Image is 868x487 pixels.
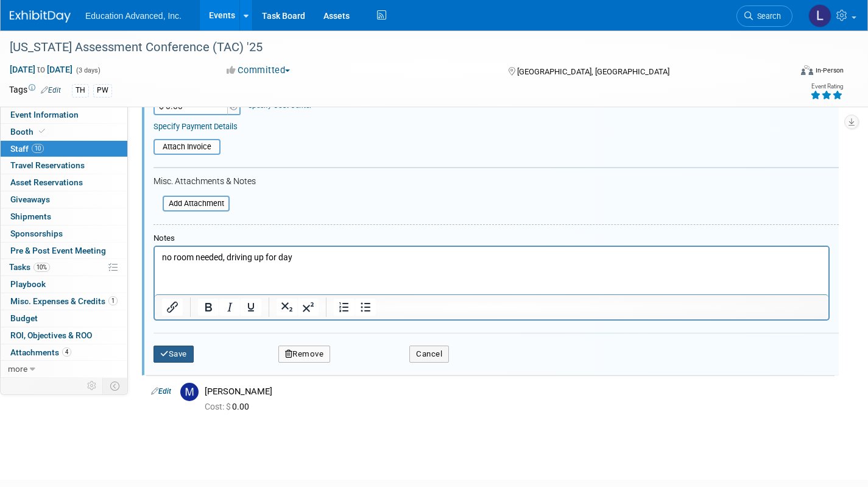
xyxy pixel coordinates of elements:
a: Giveaways [1,191,127,208]
span: Giveaways [10,194,50,204]
span: Playbook [10,279,46,289]
span: to [35,65,47,74]
span: Search [753,12,781,21]
a: Edit [151,387,171,396]
img: Format-Inperson.png [801,65,813,75]
img: ExhibitDay [10,10,71,23]
td: Personalize Event Tab Strip [82,378,103,394]
a: Booth [1,124,127,140]
span: Sponsorships [10,229,63,238]
span: Asset Reservations [10,177,83,187]
button: Bold [198,299,219,316]
a: Pre & Post Event Meeting [1,243,127,259]
a: Tasks10% [1,259,127,275]
a: Budget [1,310,127,327]
button: Subscript [277,299,297,316]
button: Numbered list [334,299,355,316]
div: PW [93,84,112,97]
span: 0.00 [205,402,254,411]
button: Remove [278,346,331,363]
span: Cost: $ [205,402,232,411]
a: Shipments [1,208,127,225]
div: TH [72,84,89,97]
button: Save [153,346,194,363]
a: Playbook [1,276,127,293]
img: Lara Miller [808,4,831,27]
td: Tags [9,84,61,98]
div: Notes [153,233,830,244]
div: Event Format [720,63,844,82]
span: Pre & Post Event Meeting [10,246,106,255]
button: Italic [219,299,240,316]
img: M.jpg [180,383,199,401]
span: [GEOGRAPHIC_DATA], [GEOGRAPHIC_DATA] [517,67,669,76]
span: Misc. Expenses & Credits [10,296,118,306]
span: Attachments [10,347,71,357]
a: Event Information [1,107,127,123]
span: Travel Reservations [10,160,85,170]
a: Asset Reservations [1,174,127,191]
span: Education Advanced, Inc. [85,11,182,21]
span: more [8,364,27,374]
span: 1 [108,296,118,305]
a: Specify Payment Details [153,122,238,131]
span: Staff [10,144,44,154]
div: [US_STATE] Assessment Conference (TAC) '25 [5,37,772,59]
button: Cancel [409,346,449,363]
div: [PERSON_NAME] [205,386,830,397]
a: Staff10 [1,141,127,157]
a: Travel Reservations [1,157,127,174]
a: ROI, Objectives & ROO [1,327,127,344]
button: Bullet list [355,299,376,316]
span: 10% [34,263,50,272]
div: Event Rating [810,84,843,90]
button: Superscript [298,299,319,316]
div: Misc. Attachments & Notes [153,176,839,187]
a: more [1,361,127,377]
a: Misc. Expenses & Credits1 [1,293,127,310]
div: In-Person [815,66,844,75]
span: 10 [32,144,44,153]
i: Booth reservation complete [39,128,45,135]
span: Tasks [9,262,50,272]
a: Sponsorships [1,226,127,242]
span: Shipments [10,212,51,221]
span: Event Information [10,110,79,119]
button: Underline [241,299,261,316]
span: Booth [10,127,48,137]
span: ROI, Objectives & ROO [10,330,92,340]
span: [DATE] [DATE] [9,64,73,75]
span: 4 [62,347,71,357]
button: Insert/edit link [162,299,183,316]
td: Toggle Event Tabs [103,378,128,394]
a: Search [736,5,792,27]
span: (3 days) [75,66,101,74]
span: Budget [10,313,38,323]
a: Attachments4 [1,344,127,361]
iframe: Rich Text Area [155,247,828,294]
button: Committed [222,64,295,77]
a: Edit [41,86,61,94]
